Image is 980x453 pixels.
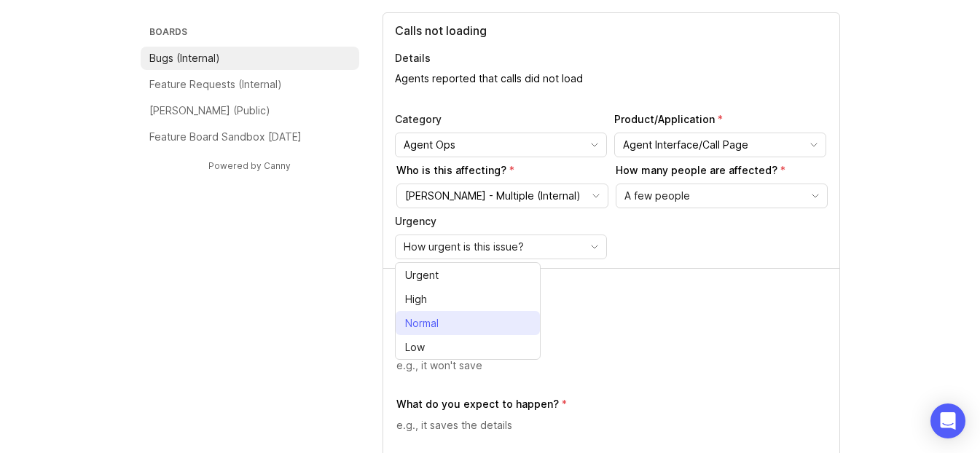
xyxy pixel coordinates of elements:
[405,267,439,283] span: Urgent
[405,291,427,307] span: High
[930,403,965,438] div: Open Intercom Messenger
[149,103,270,118] p: [PERSON_NAME] (Public)
[624,188,690,204] span: A few people
[149,51,220,66] p: Bugs (Internal)
[405,339,425,355] span: Low
[149,77,282,92] p: Feature Requests (Internal)
[149,130,302,144] p: Feature Board Sandbox [DATE]
[614,133,826,157] div: toggle menu
[404,239,524,255] span: How urgent is this issue?
[583,241,606,253] svg: toggle icon
[623,137,801,153] input: Agent Interface/Call Page
[206,157,293,174] a: Powered by Canny
[141,99,359,122] a: [PERSON_NAME] (Public)
[404,137,581,153] input: Agent Ops
[395,214,607,229] p: Urgency
[146,23,359,44] h3: Boards
[616,184,828,208] div: toggle menu
[395,112,607,127] p: Category
[395,22,828,39] input: Title
[616,163,828,178] p: How many people are affected?
[804,190,827,202] svg: toggle icon
[802,139,826,151] svg: toggle icon
[141,125,359,149] a: Feature Board Sandbox [DATE]
[614,112,826,127] p: Product/Application
[141,73,359,96] a: Feature Requests (Internal)
[396,397,559,411] p: What do you expect to happen?
[396,184,608,208] div: toggle menu
[395,133,607,157] div: toggle menu
[141,47,359,70] a: Bugs (Internal)
[396,163,608,178] p: Who is this affecting?
[395,235,607,259] div: toggle menu
[584,190,608,202] svg: toggle icon
[405,188,583,204] input: Smith.ai - Multiple (Internal)
[405,315,439,331] span: Normal
[583,139,606,151] svg: toggle icon
[395,71,828,101] textarea: Details
[395,51,828,66] p: Details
